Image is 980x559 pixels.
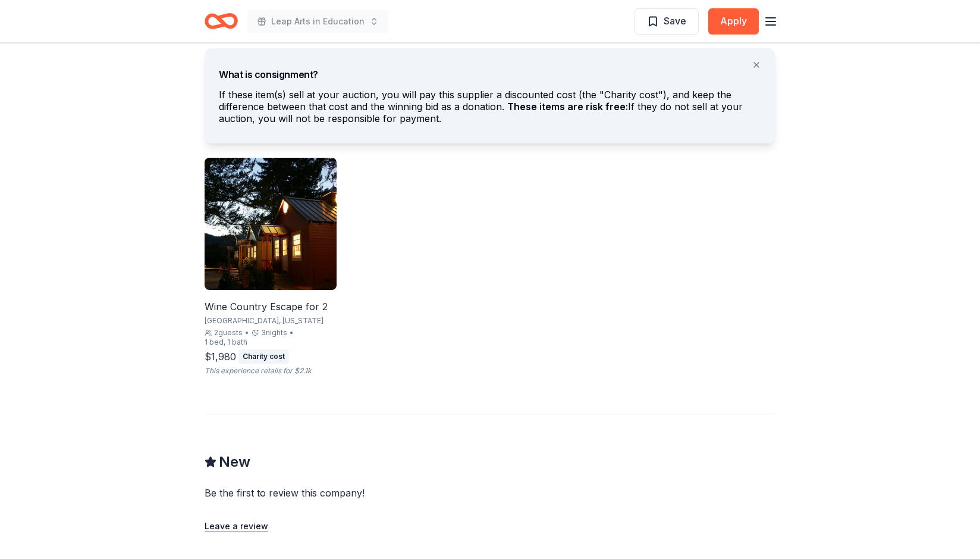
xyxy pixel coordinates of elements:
[290,328,294,338] div: •
[635,8,699,35] button: Save
[205,7,238,35] a: Home
[238,349,289,364] div: Charity cost
[219,58,761,82] div: What is consignment?
[205,486,509,500] div: Be the first to review this company!
[205,338,247,347] div: 1 bed, 1 bath
[205,519,268,533] button: Leave a review
[219,452,250,471] span: New
[205,316,337,326] div: [GEOGRAPHIC_DATA], [US_STATE]
[214,328,243,338] span: 2 guests
[271,14,365,29] span: Leap Arts in Education
[205,158,337,290] img: Image for Wine Country Escape for 2
[205,349,236,364] div: $1,980
[245,328,249,338] div: •
[261,328,287,338] span: 3 nights
[205,299,337,314] div: Wine Country Escape for 2
[708,8,759,35] button: Apply
[664,13,686,29] span: Save
[219,89,761,129] div: If these item(s) sell at your auction, you will pay this supplier a discounted cost (the "Charity...
[205,366,337,376] div: This experience retails for $2.1k
[507,101,628,113] span: These items are risk free:
[247,10,388,33] button: Leap Arts in Education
